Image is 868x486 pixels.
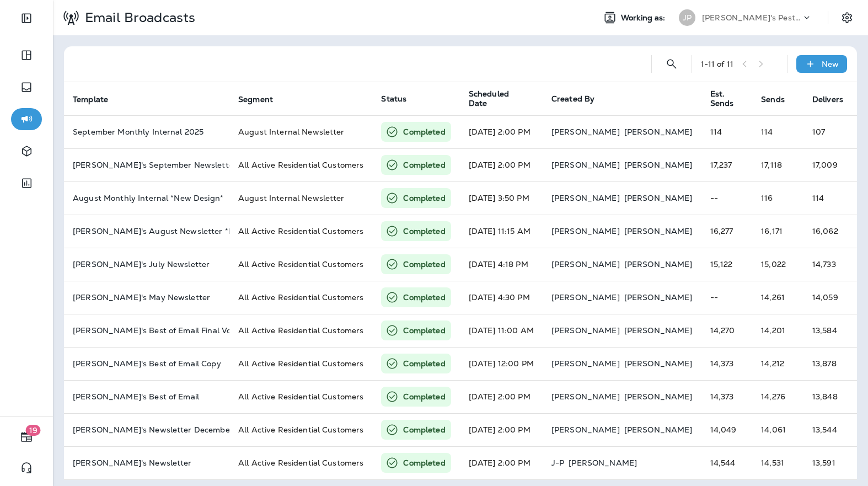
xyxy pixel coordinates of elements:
span: Delivers [812,94,858,104]
p: Joshua's Best of Email Final Vote [73,326,221,335]
td: 14,270 [701,314,753,347]
td: 107 [803,115,862,148]
span: All Active Residential Customers [238,226,363,236]
p: [PERSON_NAME] [624,127,693,136]
p: Joshua's July Newsletter [73,260,221,269]
p: Completed [403,126,445,137]
span: Segment [238,95,273,104]
span: All Active Residential Customers [238,425,363,435]
span: Est. Sends [710,89,748,108]
p: Joshua's Newsletter [73,458,221,467]
td: -- [701,181,753,215]
div: 1 - 11 of 11 [701,60,733,68]
td: 14,373 [701,347,753,380]
td: 14,531 [752,446,803,479]
td: 13,584 [803,314,862,347]
p: Completed [403,226,445,237]
p: September Monthly Internal 2025 [73,127,221,136]
td: 13,878 [803,347,862,380]
td: [DATE] 2:00 PM [460,413,543,446]
p: [PERSON_NAME] [551,161,620,169]
button: Search Email Broadcasts [661,53,683,75]
td: 14,212 [752,347,803,380]
button: Expand Sidebar [11,7,42,29]
td: 14,544 [701,446,753,479]
span: Segment [238,94,287,104]
span: Status [381,94,406,104]
p: [PERSON_NAME] [551,326,620,335]
p: Email Broadcasts [81,9,195,26]
td: [DATE] 2:00 PM [460,115,543,148]
p: Completed [403,159,445,170]
p: [PERSON_NAME]'s Pest Control - [GEOGRAPHIC_DATA] [702,13,801,22]
p: Completed [403,193,445,204]
p: [PERSON_NAME] [551,359,620,368]
td: 15,022 [752,248,803,281]
td: 16,171 [752,215,803,248]
td: 17,237 [701,148,753,181]
p: [PERSON_NAME] [551,392,620,401]
p: [PERSON_NAME] [624,425,693,434]
p: [PERSON_NAME] [624,260,693,269]
td: 14,261 [752,281,803,314]
span: All Active Residential Customers [238,458,363,468]
td: [DATE] 4:30 PM [460,281,543,314]
td: [DATE] 4:18 PM [460,248,543,281]
p: Joshua's Best of Email Copy [73,359,221,368]
span: All Active Residential Customers [238,292,363,302]
p: Completed [403,259,445,270]
td: [DATE] 2:00 PM [460,148,543,181]
span: 19 [26,425,41,436]
td: [DATE] 2:00 PM [460,446,543,479]
span: Scheduled Date [469,89,538,108]
span: Delivers [812,95,843,104]
td: 14,276 [752,380,803,413]
span: Template [73,95,108,104]
td: 16,277 [701,215,753,248]
p: Completed [403,424,445,435]
p: [PERSON_NAME] [569,458,637,467]
td: 116 [752,181,803,215]
span: Scheduled Date [469,89,524,108]
p: [PERSON_NAME] [551,425,620,434]
p: Joshua's August Newsletter *New Design [73,227,221,236]
span: Created By [551,94,594,104]
p: [PERSON_NAME] [551,260,620,269]
p: [PERSON_NAME] [624,293,693,302]
p: Completed [403,325,445,336]
span: Working as: [621,13,668,23]
div: JP [679,9,695,26]
td: 17,009 [803,148,862,181]
span: All Active Residential Customers [238,359,363,368]
span: All Active Residential Customers [238,325,363,335]
p: [PERSON_NAME] [624,227,693,236]
p: Completed [403,457,445,468]
span: Est. Sends [710,89,734,108]
td: 14,373 [701,380,753,413]
td: [DATE] 11:00 AM [460,314,543,347]
p: Joshua's May Newsletter [73,293,221,302]
p: [PERSON_NAME] [624,326,693,335]
td: 13,544 [803,413,862,446]
td: [DATE] 2:00 PM [460,380,543,413]
p: [PERSON_NAME] [551,293,620,302]
td: 14,059 [803,281,862,314]
td: 114 [752,115,803,148]
span: Sends [761,95,785,104]
span: August Internal Newsletter [238,193,345,203]
span: All Active Residential Customers [238,259,363,269]
p: Completed [403,292,445,303]
p: Completed [403,391,445,402]
p: Joshua's September Newsletter [73,161,221,169]
p: Completed [403,358,445,369]
button: 19 [11,426,42,448]
p: [PERSON_NAME] [551,127,620,136]
span: August Internal Newsletter [238,127,345,137]
p: [PERSON_NAME] [624,161,693,169]
p: August Monthly Internal *New Design* [73,194,221,202]
p: [PERSON_NAME] [624,359,693,368]
p: [PERSON_NAME] [624,194,693,202]
td: 13,848 [803,380,862,413]
td: [DATE] 3:50 PM [460,181,543,215]
p: [PERSON_NAME] [624,392,693,401]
